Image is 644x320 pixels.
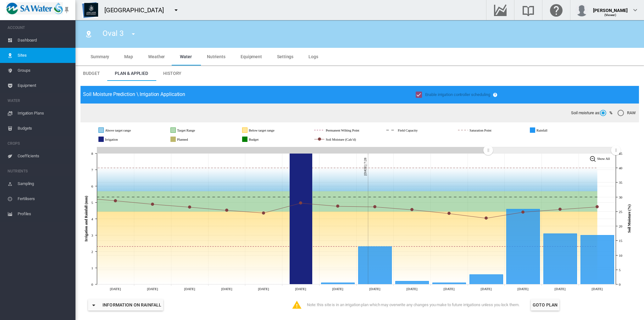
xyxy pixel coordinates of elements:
span: Irrigation Plans [18,106,70,121]
tspan: [DATE] [592,287,603,291]
img: SA_Water_LOGO.png [6,2,63,14]
tspan: [DATE] [258,287,269,291]
span: Soil moisture as: [571,110,600,116]
span: Sites [18,48,70,63]
md-icon: icon-pin [63,6,70,14]
span: WATER [8,96,70,106]
g: Above target range [99,127,156,133]
tspan: [DATE] [332,287,343,291]
tspan: [DATE] [407,287,418,291]
circle: Soil Moisture (Calc'd) Thu 16 Oct, 2025 26.6 [374,205,376,208]
span: (Viewer) [604,13,616,17]
tspan: [DATE] [444,287,455,291]
tspan: 1 [92,266,93,270]
tspan: [DATE] [184,287,195,291]
div: [GEOGRAPHIC_DATA] [104,6,169,14]
circle: Soil Moisture (Calc'd) Fri 17 Oct, 2025 25.6 [411,208,413,211]
tspan: 35 [619,181,622,184]
g: Soil Moisture (Calc'd) [314,137,380,143]
tspan: 0 [619,283,621,286]
tspan: 25 [619,210,622,214]
tspan: 4 [92,217,93,221]
g: Planned [171,137,208,143]
tspan: Show All [597,157,610,160]
span: ACCOUNT [8,23,70,33]
tspan: Irrigation and Rainfall (mm) [84,196,88,242]
g: Irrigation [99,137,138,143]
md-icon: icon-menu-down [130,30,137,38]
tspan: 10 [619,254,622,257]
span: Sampling [18,176,70,191]
g: Rainfall Mon 20 Oct, 2025 4.6 [507,209,540,284]
md-icon: icon-chevron-down [631,6,639,14]
span: Profiles [18,206,70,222]
span: Map [124,54,133,59]
tspan: 3 [92,233,93,237]
tspan: [DATE] 7:28 [363,158,367,176]
tspan: 15 [619,239,622,243]
md-radio-button: RAW [618,110,636,116]
g: Zoom chart using cursor arrows [483,145,494,156]
div: [PERSON_NAME] [593,5,628,11]
g: Permanent Wilting Point [314,127,385,133]
span: NUTRIENTS [8,166,70,176]
span: CROPS [8,138,70,149]
tspan: 40 [619,166,622,170]
span: Budget [83,71,100,76]
tspan: 8 [92,152,93,155]
span: Plan & Applied [115,71,148,76]
circle: Soil Moisture (Calc'd) Fri 10 Oct, 2025 27.5 [151,203,154,205]
md-checkbox: Enable irrigation controller scheduling [416,92,490,98]
tspan: [DATE] [481,287,492,291]
span: Nutrients [207,54,225,59]
g: Below target range [242,127,299,133]
span: Settings [277,54,293,59]
md-icon: Search the knowledge base [521,6,536,14]
span: Enable irrigation controller scheduling [425,92,490,97]
span: Soil Moisture Prediction \ Irrigation Application [83,91,185,97]
tspan: 6 [92,184,93,188]
circle: Soil Moisture (Calc'd) Sat 18 Oct, 2025 24.3 [448,212,450,215]
span: Budgets [18,121,70,136]
tspan: [DATE] [555,287,566,291]
span: Fertilisers [18,191,70,206]
circle: Soil Moisture (Calc'd) Wed 15 Oct, 2025 26.8 [336,205,339,207]
span: Weather [148,54,165,59]
md-icon: icon-menu-down [90,301,97,309]
circle: Soil Moisture (Calc'd) Mon 13 Oct, 2025 24.5 [262,212,265,214]
circle: Soil Moisture (Calc'd) Sat 11 Oct, 2025 26.5 [188,206,191,208]
g: Budget [242,137,279,143]
tspan: [DATE] [110,287,121,291]
g: Irrigation Tue 14 Oct, 2025 8 [290,154,312,284]
tspan: 45 [619,152,622,155]
g: Field Capacity [386,127,439,133]
g: Saturation Point [458,127,514,133]
span: Groups [18,63,70,78]
button: icon-menu-downInformation on Rainfall [88,299,163,311]
tspan: 2 [92,250,93,254]
button: icon-menu-down [170,4,182,16]
g: Rainfall Sat 18 Oct, 2025 0.1 [433,283,466,284]
g: Rainfall Sun 19 Oct, 2025 0.6 [470,275,503,284]
tspan: 7 [92,168,93,172]
g: Rainfall Thu 16 Oct, 2025 2.3 [358,247,392,284]
div: Note: this site is in an irrigation plan which may overwrite any changes you make to future irrig... [307,302,523,308]
span: Coefficients [18,149,70,164]
rect: Zoom chart using cursor arrows [488,147,616,154]
tspan: 0 [92,283,93,286]
tspan: Soil Moisture (%) [627,205,631,233]
circle: Soil Moisture (Calc'd) Tue 21 Oct, 2025 25.7 [559,208,561,211]
span: Oval 3 [103,29,123,38]
span: Equipment [241,54,262,59]
md-radio-button: % [600,110,613,116]
g: Rainfall Wed 22 Oct, 2025 3 [581,235,614,284]
span: Logs [308,54,318,59]
tspan: 20 [619,224,622,228]
span: Equipment [18,78,70,93]
circle: Soil Moisture (Calc'd) Sun 19 Oct, 2025 22.7 [485,217,487,219]
span: Water [180,54,192,59]
g: Rainfall [530,127,566,133]
button: Goto Plan [531,299,559,311]
md-icon: icon-menu-down [172,6,180,14]
tspan: [DATE] [518,287,529,291]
